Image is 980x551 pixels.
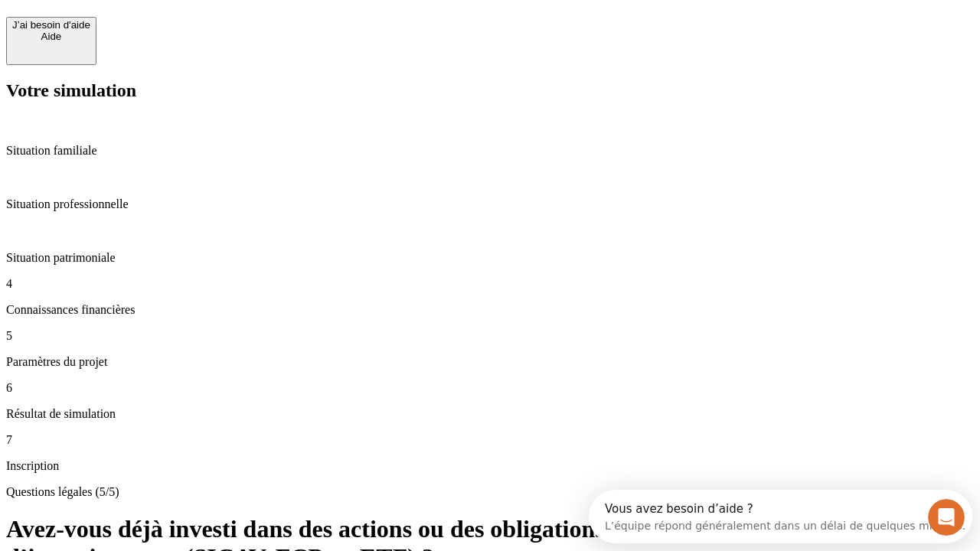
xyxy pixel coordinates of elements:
[16,25,377,41] div: L’équipe répond généralement dans un délai de quelques minutes.
[6,251,974,265] p: Situation patrimoniale
[12,31,90,42] div: Aide
[6,407,974,421] p: Résultat de simulation
[16,13,377,25] div: Vous avez besoin d’aide ?
[6,6,422,48] div: Ouvrir le Messenger Intercom
[12,19,90,31] div: J’ai besoin d'aide
[6,80,974,101] h2: Votre simulation
[6,197,974,211] p: Situation professionnelle
[6,17,96,65] button: J’ai besoin d'aideAide
[928,499,965,536] iframe: Intercom live chat
[6,433,974,447] p: 7
[6,329,974,343] p: 5
[6,355,974,369] p: Paramètres du projet
[6,144,974,158] p: Situation familiale
[589,490,972,543] iframe: Intercom live chat discovery launcher
[6,459,974,473] p: Inscription
[6,485,974,499] p: Questions légales (5/5)
[6,381,974,395] p: 6
[6,277,974,291] p: 4
[6,303,974,317] p: Connaissances financières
